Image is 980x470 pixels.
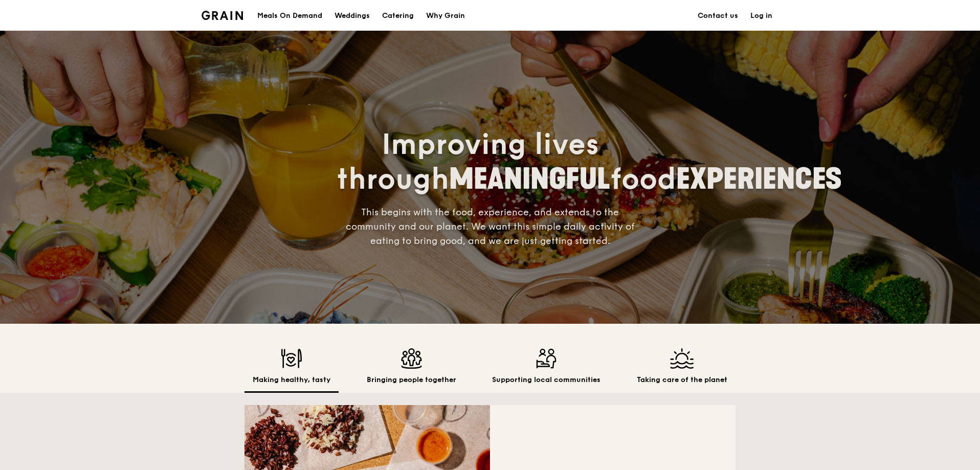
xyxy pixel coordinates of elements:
h2: Making healthy, tasty [253,375,330,385]
h2: Bringing people together [367,375,456,385]
img: Making healthy, tasty [253,348,330,369]
h2: Taking care of the planet [637,375,727,385]
img: Supporting local communities [492,348,600,369]
span: EXPERIENCES [676,162,842,196]
a: Contact us [692,1,744,31]
div: Meals On Demand [257,1,322,31]
img: Grain [202,11,243,20]
span: MEANINGFUL [449,162,610,196]
a: Why Grain [420,1,471,31]
span: Improving lives through food [337,127,842,197]
span: This begins with the food, experience, and extends to the community and our planet. We want this ... [346,207,635,247]
a: Weddings [328,1,376,31]
a: Catering [376,1,420,31]
div: Catering [382,1,414,31]
div: Weddings [335,1,370,31]
img: Bringing people together [367,348,456,369]
img: Taking care of the planet [637,348,727,369]
div: Why Grain [426,1,465,31]
h2: Supporting local communities [492,375,600,385]
a: Log in [744,1,778,31]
